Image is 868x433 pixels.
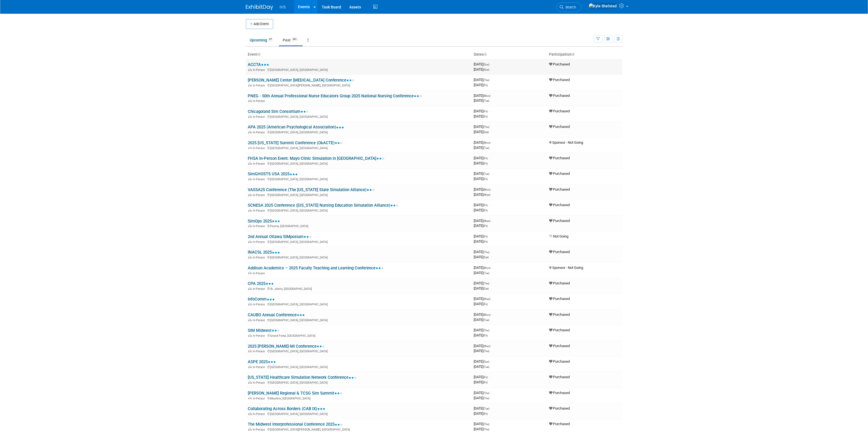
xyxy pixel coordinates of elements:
[248,193,252,196] img: In-Person Event
[248,125,344,130] a: APA 2025 (American Psychological Association)
[490,391,491,395] span: -
[490,125,491,129] span: -
[248,203,399,208] a: SCNESA 2025 Conference ([US_STATE] Nursing Education Simulation Alliance)
[248,365,470,369] div: [GEOGRAPHIC_DATA], [GEOGRAPHIC_DATA]
[248,224,470,228] div: Peoria, [GEOGRAPHIC_DATA]
[248,84,252,86] img: In-Person Event
[491,94,492,98] span: -
[484,392,490,395] span: (Thu)
[549,422,570,426] span: Purchased
[484,428,490,431] span: (Thu)
[484,209,488,212] span: (Fri)
[474,109,490,113] span: [DATE]
[484,397,490,400] span: (Thu)
[484,272,490,275] span: (Tue)
[248,193,470,197] div: [GEOGRAPHIC_DATA], [GEOGRAPHIC_DATA]
[253,365,267,369] span: In-Person
[549,140,583,145] span: Sponsor - Not Going
[248,303,252,305] img: In-Person Event
[549,125,570,129] span: Purchased
[248,302,470,306] div: [GEOGRAPHIC_DATA], [GEOGRAPHIC_DATA]
[253,209,267,212] span: In-Person
[491,266,492,270] span: -
[549,344,570,348] span: Purchased
[484,365,490,368] span: (Tue)
[484,110,488,113] span: (Fri)
[484,287,489,290] span: (Sat)
[474,239,488,243] span: [DATE]
[491,187,492,191] span: -
[248,350,252,352] img: In-Person Event
[549,250,570,254] span: Purchased
[248,239,470,244] div: [GEOGRAPHIC_DATA], [GEOGRAPHIC_DATA]
[474,177,488,181] span: [DATE]
[474,94,492,98] span: [DATE]
[258,52,261,56] a: Sort by Event Name
[248,156,385,161] a: FHSA In-Person Event: Mayo Clinic Simulation in [GEOGRAPHIC_DATA]
[248,161,470,166] div: [GEOGRAPHIC_DATA], [GEOGRAPHIC_DATA]
[253,318,267,322] span: In-Person
[246,19,273,29] button: Add Event
[248,255,470,259] div: [GEOGRAPHIC_DATA], [GEOGRAPHIC_DATA]
[549,78,570,82] span: Purchased
[474,380,488,384] span: [DATE]
[549,297,570,301] span: Purchased
[547,50,622,59] th: Participation
[474,365,490,369] span: [DATE]
[491,297,492,301] span: -
[474,67,490,71] span: [DATE]
[248,349,470,353] div: [GEOGRAPHIC_DATA], [GEOGRAPHIC_DATA]
[484,94,491,97] span: (Mon)
[489,203,490,207] span: -
[474,172,491,176] span: [DATE]
[253,224,267,228] span: In-Person
[253,68,267,72] span: In-Person
[248,412,252,415] img: In-Person Event
[474,208,488,212] span: [DATE]
[564,5,576,9] span: Search
[474,193,491,197] span: [DATE]
[248,365,252,368] img: In-Person Event
[549,391,570,395] span: Purchased
[248,391,343,396] a: [PERSON_NAME] Regional & TCSG Sim Summit
[549,203,570,207] span: Purchased
[280,5,286,9] span: IVS
[253,287,267,291] span: In-Person
[484,235,488,238] span: (Fri)
[549,375,570,379] span: Purchased
[484,188,491,191] span: (Mon)
[253,397,267,400] span: In-Person
[248,224,252,227] img: In-Person Event
[474,62,491,66] span: [DATE]
[474,234,490,238] span: [DATE]
[491,312,492,317] span: -
[484,407,490,410] span: (Tue)
[248,359,276,364] a: ASPE 2025
[474,114,488,118] span: [DATE]
[248,240,252,243] img: In-Person Event
[474,78,491,82] span: [DATE]
[248,219,280,224] a: SimOps 2025
[253,303,267,306] span: In-Person
[474,422,491,426] span: [DATE]
[549,281,570,285] span: Purchased
[474,98,490,103] span: [DATE]
[474,318,490,322] span: [DATE]
[253,412,267,416] span: In-Person
[253,162,267,166] span: In-Person
[549,328,570,332] span: Purchased
[248,381,252,384] img: In-Person Event
[484,360,490,363] span: (Sun)
[474,161,488,165] span: [DATE]
[474,349,490,353] span: [DATE]
[490,422,491,426] span: -
[484,240,488,243] span: (Fri)
[248,266,384,270] a: Addison Academics – 2025 Faculty Teaching and Learning Conference
[484,52,487,56] a: Sort by Start Date
[489,375,490,379] span: -
[484,297,491,300] span: (Wed)
[474,125,491,129] span: [DATE]
[248,62,269,67] a: ACCTA
[484,219,491,222] span: (Wed)
[484,157,488,160] span: (Fri)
